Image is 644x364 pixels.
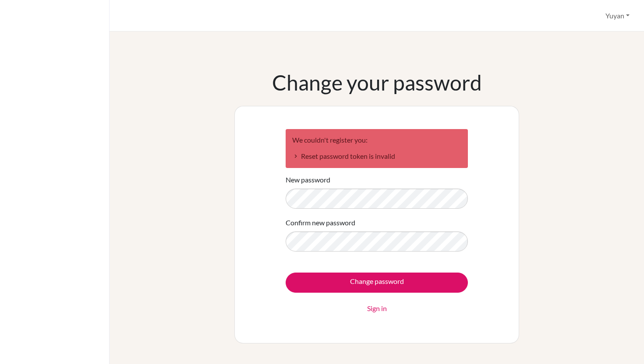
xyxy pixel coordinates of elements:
h1: Change your password [272,70,482,95]
label: New password [286,175,330,185]
li: Reset password token is invalid [292,151,461,161]
label: Confirm new password [286,217,355,228]
input: Change password [286,273,468,293]
button: Yuyan [602,7,633,24]
h2: We couldn't register you: [292,136,461,144]
a: Sign in [367,303,387,314]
